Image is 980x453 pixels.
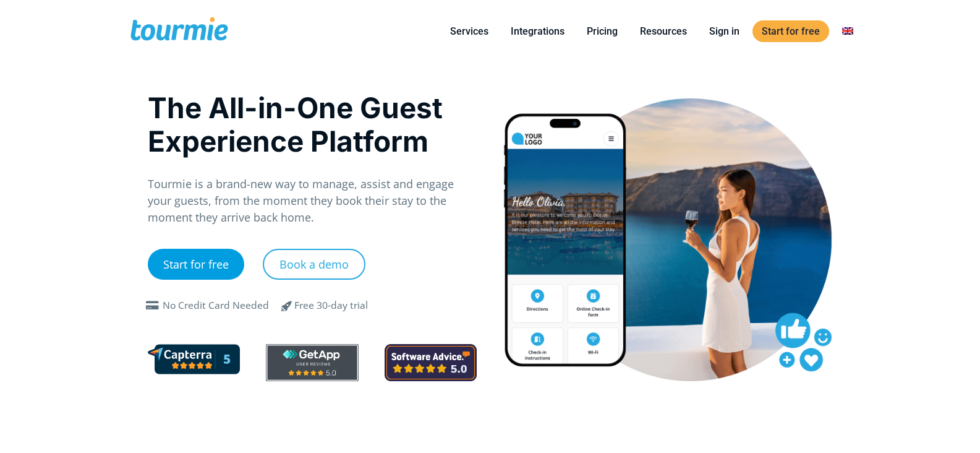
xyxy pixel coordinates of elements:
div: Free 30-day trial [294,298,368,313]
div: No Credit Card Needed [163,298,269,313]
span:  [272,298,302,313]
a: Integrations [501,24,574,39]
span:  [143,301,163,311]
a: Start for free [752,20,829,42]
a: Pricing [577,24,627,39]
a: Book a demo [263,249,365,280]
a: Switch to [833,24,863,39]
a: Start for free [148,249,244,280]
p: Tourmie is a brand-new way to manage, assist and engage your guests, from the moment they book th... [148,176,477,226]
h1: The All-in-One Guest Experience Platform [148,91,477,158]
a: Services [441,24,498,39]
a: Resources [631,24,696,39]
a: Sign in [700,24,749,39]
